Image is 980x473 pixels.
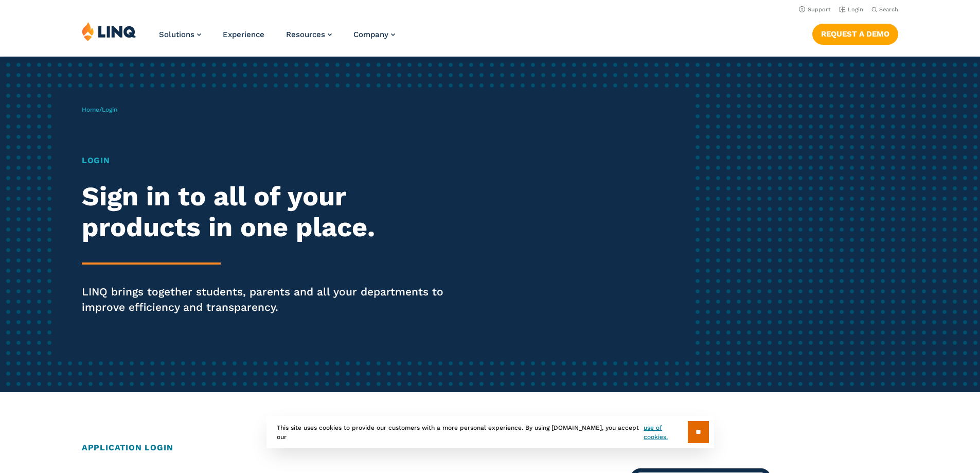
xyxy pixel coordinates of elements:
span: Company [353,30,388,39]
button: Open Search Bar [871,6,898,13]
img: LINQ | K‑12 Software [82,22,136,41]
h1: Login [82,154,459,167]
div: This site uses cookies to provide our customers with a more personal experience. By using [DOMAIN... [266,416,714,448]
a: Experience [223,30,264,39]
a: Resources [286,30,332,39]
a: Solutions [159,30,201,39]
h2: Sign in to all of your products in one place. [82,181,459,243]
span: Search [879,6,898,13]
nav: Primary Navigation [159,22,395,56]
span: Login [102,106,117,113]
span: / [82,106,117,113]
a: Company [353,30,395,39]
a: Support [799,6,831,13]
a: Login [839,6,863,13]
a: use of cookies. [644,423,687,442]
span: Resources [286,30,325,39]
a: Home [82,106,99,113]
a: Request a Demo [812,24,898,44]
p: LINQ brings together students, parents and all your departments to improve efficiency and transpa... [82,284,459,315]
span: Solutions [159,30,194,39]
nav: Button Navigation [812,22,898,44]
